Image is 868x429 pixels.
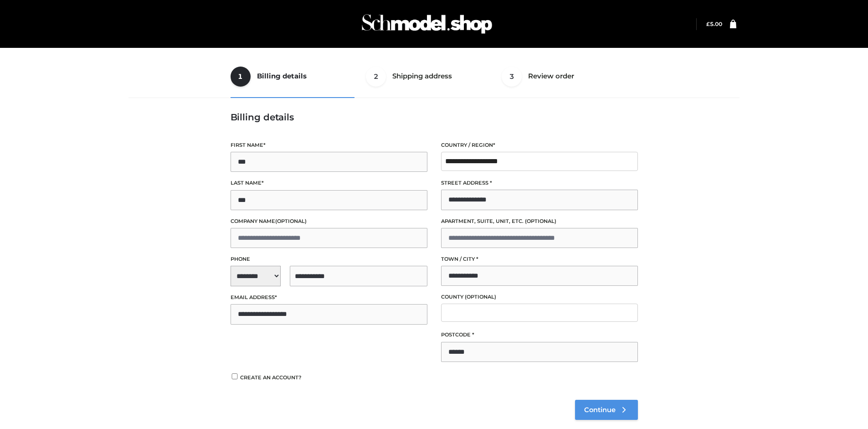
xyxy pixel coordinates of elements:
span: £ [706,21,710,27]
h3: Billing details [231,112,638,123]
label: County [441,293,638,301]
label: Apartment, suite, unit, etc. [441,217,638,226]
span: (optional) [525,218,556,224]
a: £5.00 [706,21,722,27]
label: Postcode [441,331,638,339]
label: Street address [441,179,638,187]
label: Country / Region [441,141,638,150]
input: Create an account? [231,373,239,379]
bdi: 5.00 [706,21,722,27]
label: Last name [231,179,427,187]
span: (optional) [275,218,307,224]
img: Schmodel Admin 964 [359,6,495,42]
span: Create an account? [240,374,302,381]
span: (optional) [465,294,496,300]
label: First name [231,141,427,150]
label: Phone [231,255,427,264]
label: Town / City [441,255,638,264]
a: Continue [575,400,638,420]
span: Continue [584,406,616,414]
label: Email address [231,293,427,302]
label: Company name [231,217,427,226]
